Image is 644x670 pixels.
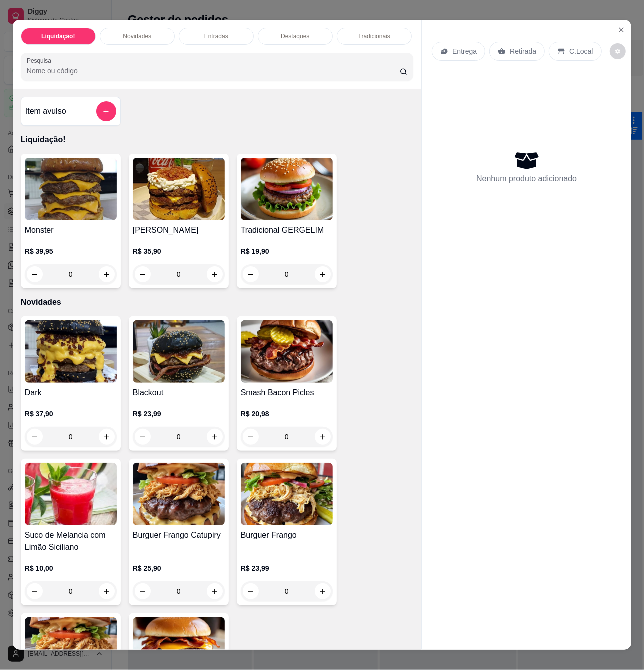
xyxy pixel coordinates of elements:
img: product-image [25,320,117,383]
h4: Item avulso [25,105,66,117]
img: product-image [25,158,117,220]
img: product-image [25,463,117,525]
p: R$ 19,90 [241,246,333,256]
button: Close [613,22,629,38]
button: increase-product-quantity [99,583,115,599]
p: Liquidação! [41,32,75,40]
h4: Burguer Frango Catupiry [133,529,225,541]
p: Tradicionais [358,32,390,40]
p: R$ 39,95 [25,246,117,256]
p: R$ 20,98 [241,409,333,419]
button: decrease-product-quantity [27,583,43,599]
p: Novidades [123,32,151,40]
input: Pesquisa [27,66,400,76]
img: product-image [133,158,225,220]
p: R$ 23,99 [241,563,333,573]
p: Entradas [204,32,228,40]
img: product-image [133,320,225,383]
p: R$ 37,90 [25,409,117,419]
button: add-separate-item [96,101,116,121]
p: Destaques [281,32,309,40]
p: R$ 35,90 [133,246,225,256]
p: Nenhum produto adicionado [476,173,577,185]
img: product-image [241,320,333,383]
p: Novidades [21,296,413,308]
h4: Smash Bacon Picles [241,387,333,399]
img: product-image [133,463,225,525]
button: decrease-product-quantity [610,43,626,59]
h4: Dark [25,387,117,399]
img: product-image [241,463,333,525]
h4: Suco de Melancia com Limão Siciliano [25,529,117,553]
label: Pesquisa [27,56,55,65]
p: R$ 25,90 [133,563,225,573]
h4: Tradicional GERGELIM [241,224,333,236]
p: Retirada [510,46,536,56]
p: R$ 10,00 [25,563,117,573]
img: product-image [241,158,333,220]
h4: [PERSON_NAME] [133,224,225,236]
p: Entrega [452,46,477,56]
h4: Burguer Frango [241,529,333,541]
h4: Monster [25,224,117,236]
p: Liquidação! [21,134,413,146]
p: R$ 23,99 [133,409,225,419]
h4: Blackout [133,387,225,399]
p: C.Local [569,46,593,56]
